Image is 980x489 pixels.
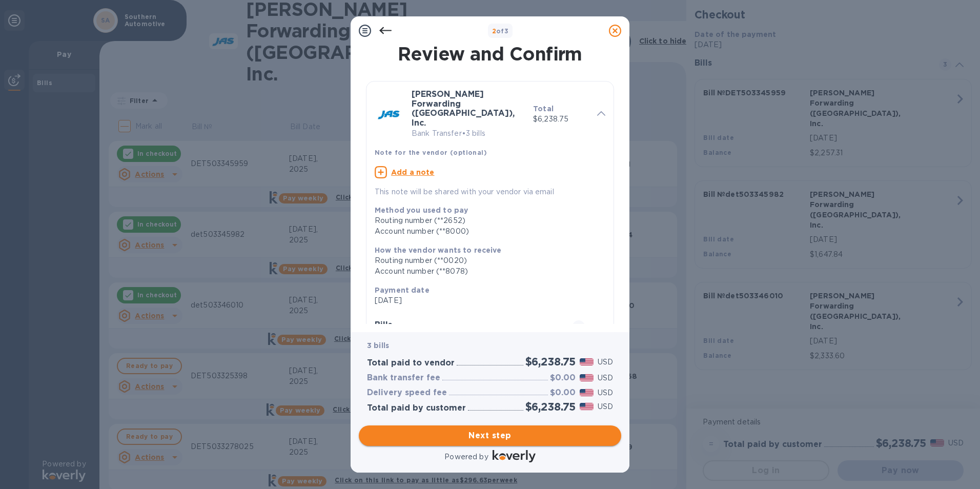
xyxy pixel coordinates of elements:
b: Payment date [375,286,430,294]
button: Next step [359,425,621,446]
h3: $0.00 [550,373,576,383]
b: How the vendor wants to receive [375,246,502,254]
b: Note for the vendor (optional) [375,149,487,156]
div: Account number (**8078) [375,266,597,277]
b: 3 bills [367,341,389,350]
span: Next step [367,430,613,442]
div: Routing number (**0020) [375,255,597,266]
h2: $6,238.75 [525,355,576,368]
u: Add a note [391,168,435,176]
p: Powered by [444,452,488,462]
h1: Review and Confirm [364,43,616,65]
p: USD [598,388,613,398]
h3: Delivery speed fee [367,388,447,398]
b: of 3 [492,27,509,35]
div: Account number (**8000) [375,226,597,237]
h3: Total paid by customer [367,403,466,413]
h3: Total paid to vendor [367,358,455,368]
p: This note will be shared with your vendor via email [375,187,605,197]
p: USD [598,401,613,412]
img: USD [580,358,594,365]
span: 2 [492,27,496,35]
img: Logo [493,450,536,462]
p: $6,238.75 [533,114,589,125]
span: 3 [573,320,585,333]
div: Routing number (**2652) [375,215,597,226]
h3: Bank transfer fee [367,373,440,383]
p: USD [598,357,613,368]
p: [DATE] [375,295,597,306]
img: USD [580,403,594,410]
b: Method you used to pay [375,206,468,214]
b: [PERSON_NAME] Forwarding ([GEOGRAPHIC_DATA]), Inc. [412,89,515,128]
img: USD [580,389,594,396]
p: Bank Transfer • 3 bills [412,128,525,139]
h3: $0.00 [550,388,576,398]
img: USD [580,374,594,381]
p: USD [598,373,613,383]
h2: $6,238.75 [525,400,576,413]
b: Total [533,105,554,113]
div: [PERSON_NAME] Forwarding ([GEOGRAPHIC_DATA]), Inc.Bank Transfer•3 billsTotal$6,238.75Note for the... [375,90,605,197]
h3: Bills [375,320,560,330]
